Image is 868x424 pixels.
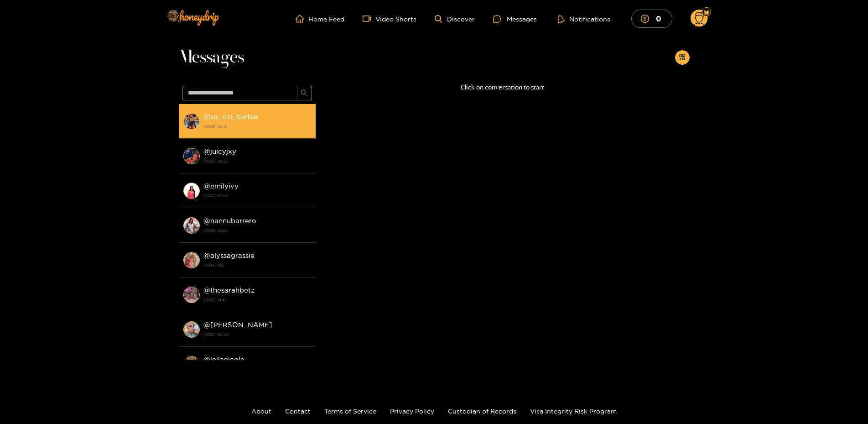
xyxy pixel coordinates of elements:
[183,321,200,338] img: conversation
[203,226,311,235] strong: [DATE] 23:59
[203,217,256,225] strong: @ nannubarrero
[324,408,376,414] a: Terms of Service
[316,82,690,93] p: Click on conversation to start
[183,252,200,268] img: conversation
[203,113,258,120] strong: @ so_cal_barbie
[390,408,434,414] a: Privacy Policy
[631,10,672,27] button: 0
[203,296,311,304] strong: [DATE] 21:48
[251,408,271,414] a: About
[493,14,537,24] div: Messages
[183,217,200,234] img: conversation
[183,287,200,303] img: conversation
[297,86,312,100] button: search
[704,10,709,15] img: Fan Level
[301,89,307,97] span: search
[679,54,686,62] span: appstore-add
[203,356,244,363] strong: @ leilanicole
[179,47,244,68] span: Messages
[675,50,690,65] button: appstore-add
[655,14,663,23] mark: 0
[203,321,272,329] strong: @ [PERSON_NAME]
[555,14,613,23] button: Notifications
[203,286,255,294] strong: @ thesarahbetz
[183,148,200,164] img: conversation
[530,408,617,414] a: Visa Integrity Risk Program
[183,113,200,130] img: conversation
[363,15,375,23] span: video-camera
[435,15,474,23] a: Discover
[203,182,239,190] strong: @ emilyivy
[203,147,236,155] strong: @ juicyjxy
[296,15,344,23] a: Home Feed
[183,183,200,199] img: conversation
[203,261,311,269] strong: [DATE] 21:51
[203,157,311,165] strong: [DATE] 09:55
[296,15,308,23] span: home
[641,15,654,23] span: dollar
[363,15,416,23] a: Video Shorts
[183,356,200,372] img: conversation
[203,122,311,131] strong: [DATE] 20:10
[203,251,255,259] strong: @ alyssagrassie
[203,330,311,339] strong: [DATE] 02:20
[448,408,516,414] a: Custodian of Records
[203,192,311,200] strong: [DATE] 09:48
[285,408,311,414] a: Contact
